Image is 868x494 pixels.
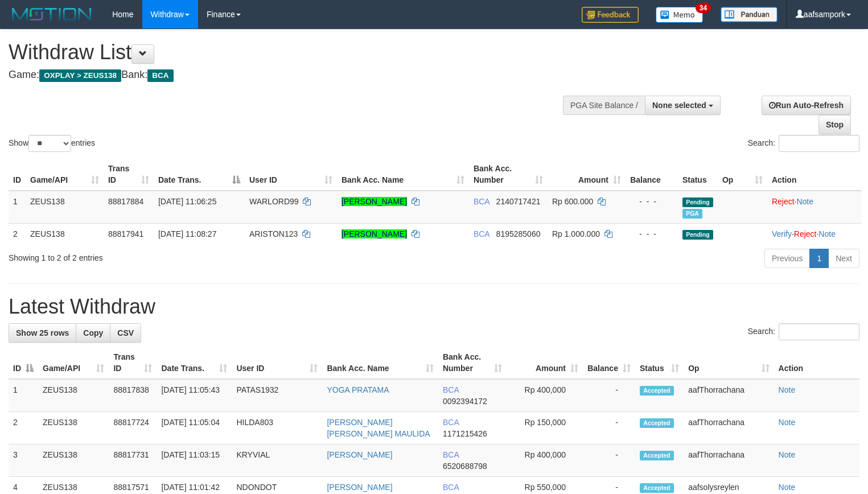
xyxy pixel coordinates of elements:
td: 88817724 [109,412,157,444]
a: Reject [772,197,795,206]
span: BCA [474,197,489,206]
td: aafThorrachana [684,444,774,477]
a: Note [779,450,796,459]
span: Copy 0092394172 to clipboard [443,397,487,406]
td: [DATE] 11:03:15 [157,444,232,477]
td: 88817731 [109,444,157,477]
span: CSV [117,328,134,337]
div: - - - [630,228,673,240]
a: [PERSON_NAME] [342,197,407,206]
a: Show 25 rows [9,323,76,343]
div: Showing 1 to 2 of 2 entries [9,248,353,264]
span: Pending [682,230,713,240]
td: - [583,444,635,477]
a: [PERSON_NAME] [327,450,392,459]
a: Note [779,483,796,492]
span: ARISTON123 [249,229,298,238]
th: Game/API: activate to sort column ascending [26,158,104,191]
a: Note [796,197,813,206]
a: CSV [110,323,141,343]
td: PATAS1932 [232,379,322,412]
th: Date Trans.: activate to sort column descending [154,158,245,191]
a: 1 [809,249,829,268]
a: Previous [764,249,810,268]
a: Run Auto-Refresh [762,96,851,115]
td: Rp 150,000 [507,412,583,444]
td: KRYVIAL [232,444,322,477]
span: Marked by aafsolysreylen [682,209,702,219]
span: BCA [443,483,459,492]
span: Copy 1171215426 to clipboard [443,429,487,438]
td: · · [767,223,862,244]
th: Bank Acc. Name: activate to sort column ascending [337,158,469,191]
span: BCA [443,450,459,459]
div: PGA Site Balance / [563,96,645,115]
span: OXPLAY > ZEUS138 [39,69,121,82]
th: User ID: activate to sort column ascending [245,158,337,191]
img: Feedback.jpg [582,7,639,23]
td: Rp 400,000 [507,444,583,477]
span: Accepted [640,451,674,460]
td: 2 [9,412,38,444]
span: Accepted [640,386,674,396]
a: [PERSON_NAME] [PERSON_NAME] MAULIDA [327,418,430,438]
span: 88817884 [108,197,143,206]
span: BCA [443,385,459,394]
th: Amount: activate to sort column ascending [548,158,626,191]
select: Showentries [28,135,71,152]
a: Stop [818,115,851,134]
th: Action [767,158,862,191]
th: ID [9,158,26,191]
span: BCA [474,229,489,238]
a: Reject [794,229,817,238]
input: Search: [779,323,859,340]
th: Game/API: activate to sort column ascending [38,347,109,379]
td: - [583,412,635,444]
span: Copy 6520688798 to clipboard [443,462,487,471]
th: Action [774,347,859,379]
th: Trans ID: activate to sort column ascending [109,347,157,379]
a: YOGA PRATAMA [327,385,389,394]
label: Search: [748,323,859,340]
a: [PERSON_NAME] [342,229,407,238]
td: ZEUS138 [26,223,104,244]
span: Copy 2140717421 to clipboard [496,197,541,206]
span: Accepted [640,418,674,428]
span: [DATE] 11:08:27 [158,229,216,238]
span: Copy [83,328,103,337]
td: ZEUS138 [38,412,109,444]
th: Bank Acc. Number: activate to sort column ascending [469,158,548,191]
th: Op: activate to sort column ascending [718,158,767,191]
td: aafThorrachana [684,379,774,412]
img: MOTION_logo.png [9,6,95,23]
th: User ID: activate to sort column ascending [232,347,322,379]
span: Rp 600.000 [552,197,593,206]
span: WARLORD99 [249,197,299,206]
label: Search: [748,135,859,152]
a: Copy [76,323,110,343]
td: aafThorrachana [684,412,774,444]
th: Balance [626,158,678,191]
span: Show 25 rows [16,328,69,337]
a: Next [828,249,859,268]
th: Status [678,158,718,191]
td: · [767,191,862,224]
td: - [583,379,635,412]
input: Search: [779,135,859,152]
img: panduan.png [721,7,778,22]
th: Status: activate to sort column ascending [635,347,684,379]
td: ZEUS138 [38,444,109,477]
span: Rp 1.000.000 [552,229,600,238]
td: [DATE] 11:05:43 [157,379,232,412]
span: [DATE] 11:06:25 [158,197,216,206]
span: 34 [696,3,711,13]
button: None selected [645,96,721,115]
td: 3 [9,444,38,477]
span: BCA [443,418,459,427]
td: 88817838 [109,379,157,412]
td: HILDA803 [232,412,322,444]
span: None selected [652,101,706,110]
th: Op: activate to sort column ascending [684,347,774,379]
span: Accepted [640,483,674,493]
img: Button%20Memo.svg [656,7,704,23]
